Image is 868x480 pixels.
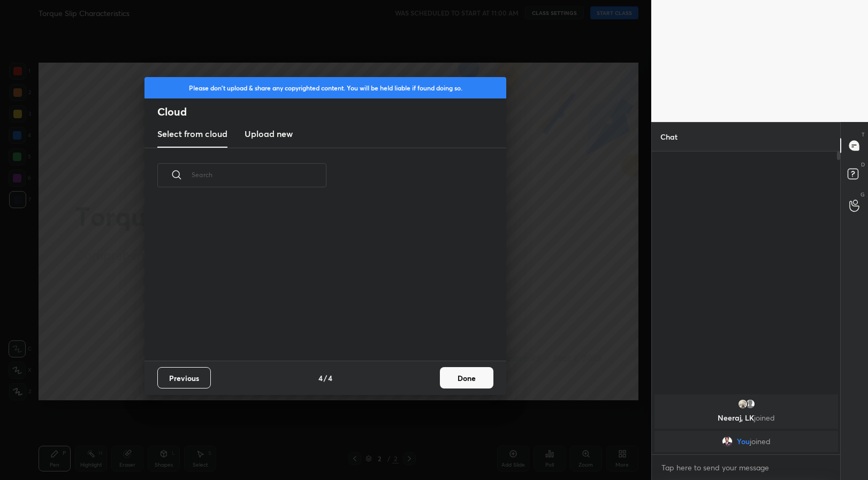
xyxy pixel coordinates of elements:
img: 9081843af544456586c459531e725913.jpg [737,399,748,409]
button: Done [440,367,493,388]
button: Previous [157,367,211,388]
h4: 4 [328,372,332,384]
span: joined [750,437,771,446]
img: default.png [744,399,755,409]
h4: / [324,372,327,384]
h4: 4 [318,372,323,384]
div: Please don't upload & share any copyrighted content. You will be held liable if found doing so. [144,77,506,98]
span: joined [754,413,775,423]
h3: Upload new [245,127,293,140]
div: grid [652,392,841,454]
p: Chat [652,123,686,151]
span: You [737,437,750,446]
img: 346f0f38a6c4438db66fc738dbaec893.jpg [722,436,733,447]
h3: Select from cloud [157,127,227,140]
p: G [861,191,865,199]
p: T [862,131,865,139]
h2: Cloud [157,105,506,119]
div: grid [144,200,493,361]
input: Search [192,152,326,197]
p: Neeraj, LK [661,414,832,422]
p: D [861,161,865,169]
